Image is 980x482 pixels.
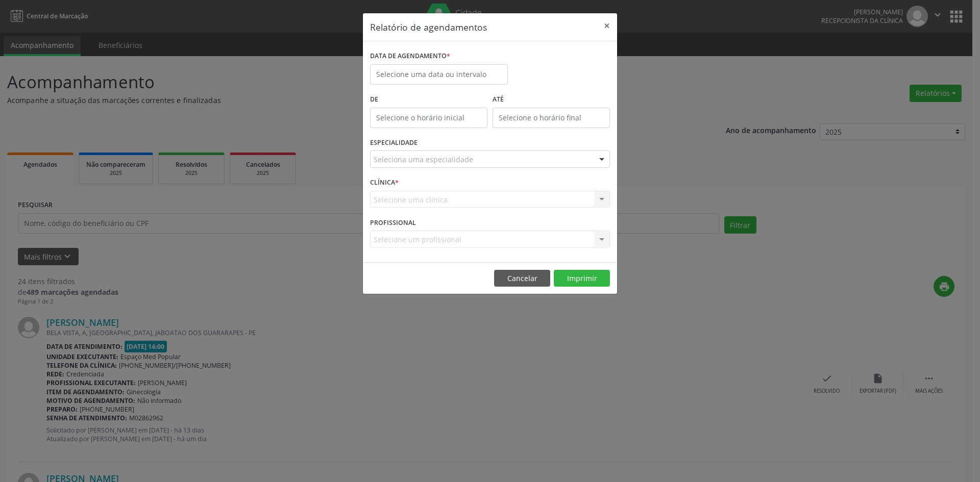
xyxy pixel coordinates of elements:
button: Cancelar [494,270,550,287]
label: ESPECIALIDADE [370,135,418,151]
button: Imprimir [554,270,610,287]
button: Close [597,13,617,38]
label: CLÍNICA [370,175,399,191]
input: Selecione o horário inicial [370,108,487,128]
label: De [370,92,487,108]
input: Selecione o horário final [493,108,610,128]
label: ATÉ [493,92,610,108]
h5: Relatório de agendamentos [370,20,487,34]
span: Seleciona uma especialidade [374,154,473,165]
label: DATA DE AGENDAMENTO [370,48,450,64]
label: PROFISSIONAL [370,215,416,231]
input: Selecione uma data ou intervalo [370,64,508,85]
